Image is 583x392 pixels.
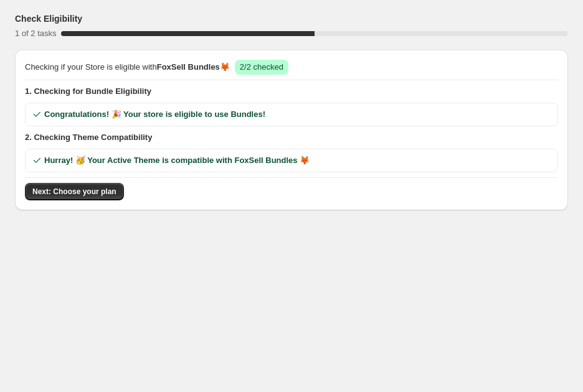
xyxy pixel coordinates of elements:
[32,187,116,197] span: Next: Choose your plan
[25,183,124,200] button: Next: Choose your plan
[15,12,82,25] h3: Check Eligibility
[240,62,283,72] span: 2/2 checked
[44,108,265,121] span: Congratulations! 🎉 Your store is eligible to use Bundles!
[157,62,220,72] span: FoxSell Bundles
[44,154,310,167] span: Hurray! 🥳 Your Active Theme is compatible with FoxSell Bundles 🦊
[25,85,558,98] span: 1. Checking for Bundle Eligibility
[25,61,230,73] span: Checking if your Store is eligible with 🦊
[15,29,56,38] span: 1 of 2 tasks
[25,131,558,144] span: 2. Checking Theme Compatibility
